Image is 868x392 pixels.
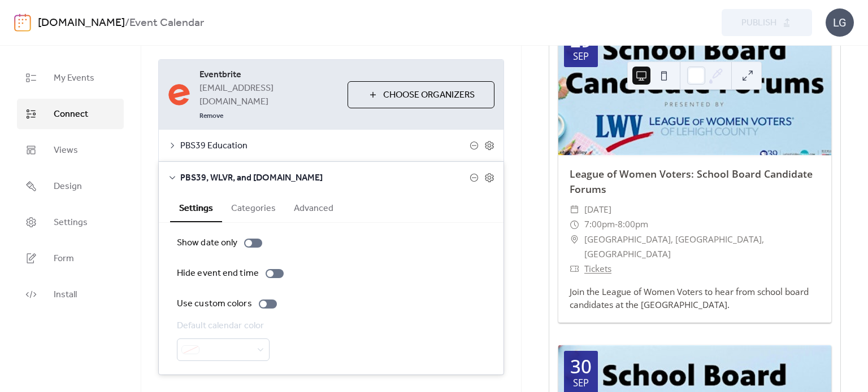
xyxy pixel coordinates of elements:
[177,236,237,250] div: Show date only
[38,12,125,34] a: [DOMAIN_NAME]
[570,202,580,217] div: ​
[383,89,475,102] span: Choose Organizers
[180,139,470,153] span: PBS39 Education
[54,72,94,85] span: My Events
[17,243,124,274] a: Form
[54,216,88,230] span: Settings
[584,217,615,232] span: 7:00pm
[54,108,88,121] span: Connect
[618,217,648,232] span: 8:00pm
[170,193,222,222] button: Settings
[573,378,589,388] div: Sep
[826,8,854,37] div: LG
[17,99,124,129] a: Connect
[348,81,494,108] button: Choose Organizers
[17,279,124,310] a: Install
[17,207,124,237] a: Settings
[584,202,611,217] span: [DATE]
[17,135,124,165] a: Views
[54,288,77,302] span: Install
[558,285,831,311] div: Join the League of Women Voters to hear from school board candidates at the [GEOGRAPHIC_DATA].
[129,12,204,34] b: Event Calendar
[584,232,820,262] span: [GEOGRAPHIC_DATA], [GEOGRAPHIC_DATA], [GEOGRAPHIC_DATA]
[199,68,338,82] span: Eventbrite
[570,167,813,195] a: League of Women Voters: School Board Candidate Forums
[177,267,259,280] div: Hide event end time
[570,217,580,232] div: ​
[285,193,342,221] button: Advanced
[54,180,82,193] span: Design
[14,14,31,32] img: logo
[54,252,74,266] span: Form
[17,63,124,93] a: My Events
[17,171,124,201] a: Design
[54,144,78,157] span: Views
[615,217,618,232] span: -
[570,232,580,247] div: ​
[177,319,267,333] div: Default calendar color
[222,193,285,221] button: Categories
[125,12,129,34] b: /
[570,262,580,276] div: ​
[180,171,470,185] span: PBS39, WLVR, and [DOMAIN_NAME]
[573,52,589,61] div: Sep
[199,112,223,121] span: Remove
[168,83,190,106] img: eventbrite
[199,82,338,109] span: [EMAIL_ADDRESS][DOMAIN_NAME]
[177,297,252,311] div: Use custom colors
[570,31,592,50] div: 29
[584,263,611,275] a: Tickets
[570,357,592,376] div: 30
